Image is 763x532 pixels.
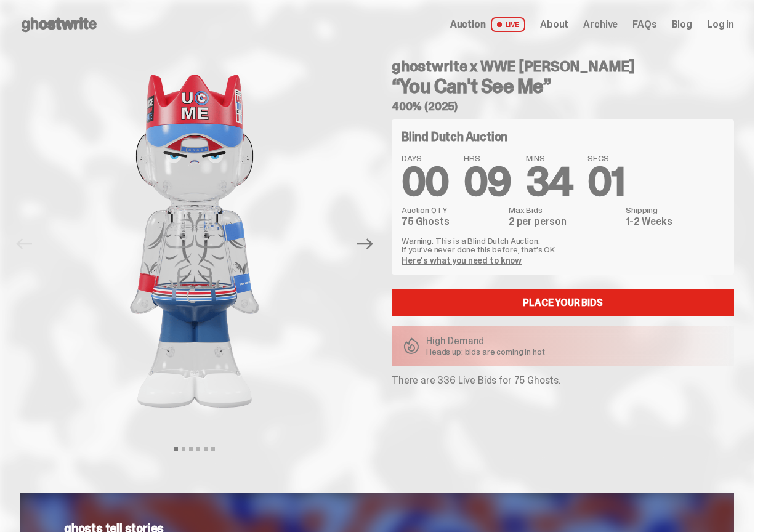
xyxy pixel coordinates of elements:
[392,376,734,385] p: There are 336 Live Bids for 75 Ghosts.
[392,101,734,112] h5: 400% (2025)
[526,154,573,163] span: MINS
[540,20,568,30] a: About
[196,447,200,451] button: View slide 4
[450,20,486,30] span: Auction
[204,447,208,451] button: View slide 5
[402,131,507,143] h4: Blind Dutch Auction
[426,347,545,356] p: Heads up: bids are coming in hot
[587,154,624,163] span: SECS
[707,20,734,30] a: Log in
[182,447,185,451] button: View slide 2
[402,154,449,163] span: DAYS
[587,156,624,208] span: 01
[526,156,573,208] span: 34
[174,447,178,451] button: View slide 1
[450,17,525,32] a: Auction LIVE
[509,206,618,214] dt: Max Bids
[402,236,724,254] p: Warning: This is a Blind Dutch Auction. If you’ve never done this before, that’s OK.
[402,217,501,227] dd: 75 Ghosts
[402,255,522,266] a: Here's what you need to know
[189,447,193,451] button: View slide 3
[672,20,692,30] a: Blog
[392,76,734,96] h3: “You Can't See Me”
[211,447,215,451] button: View slide 6
[426,336,545,346] p: High Demand
[491,17,526,32] span: LIVE
[509,217,618,227] dd: 2 per person
[464,156,511,208] span: 09
[626,217,724,227] dd: 1-2 Weeks
[402,206,501,214] dt: Auction QTY
[392,59,734,74] h4: ghostwrite x WWE [PERSON_NAME]
[632,20,656,30] a: FAQs
[392,289,734,316] a: Place your Bids
[402,156,449,208] span: 00
[583,20,618,30] a: Archive
[626,206,724,214] dt: Shipping
[352,230,379,257] button: Next
[41,49,348,433] img: John_Cena_Hero_1.png
[464,154,511,163] span: HRS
